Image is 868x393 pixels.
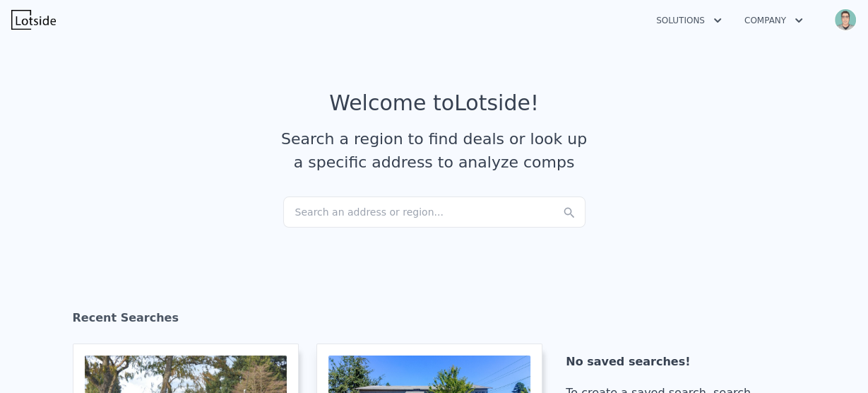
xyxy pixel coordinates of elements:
div: Search a region to find deals or look up a specific address to analyze comps [276,127,593,174]
div: Welcome to Lotside ! [329,90,539,116]
img: Lotside [11,10,56,30]
button: Solutions [645,8,733,33]
button: Company [733,8,814,33]
div: No saved searches! [566,352,769,372]
div: Recent Searches [73,298,796,344]
img: avatar [834,8,857,31]
div: Search an address or region... [283,196,585,228]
